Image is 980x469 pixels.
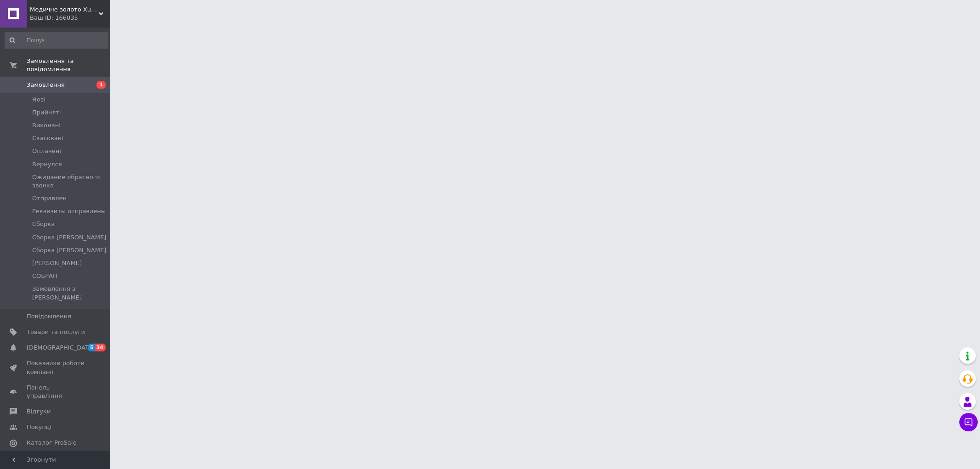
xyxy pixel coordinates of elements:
span: Покупці [27,423,51,431]
span: Відгуки [27,407,51,416]
span: Товари та послуги [27,328,85,336]
span: Сборка [PERSON_NAME] [32,233,106,242]
span: СОБРАН [32,272,57,280]
span: Повідомлення [27,312,71,321]
span: Ожидание обратного звонка [32,173,108,190]
span: Замовлення [27,81,65,89]
span: Показники роботи компанії [27,359,85,376]
span: Нові [32,96,45,104]
span: Вернулся [32,160,62,169]
span: 34 [95,344,106,351]
span: Каталог ProSale [27,439,76,447]
span: Сборка [PERSON_NAME] [32,246,106,254]
span: Медичне золото Xuping і Біжутерія оптом [30,6,99,14]
span: Замовлення з [PERSON_NAME] [32,285,108,301]
span: Реквизиты отправлены [32,207,106,215]
span: Прийняті [32,108,61,117]
span: Отправлен [32,194,67,203]
span: Виконані [32,121,61,130]
span: Скасовані [32,134,63,142]
span: Оплачені [32,147,61,155]
span: 1 [96,81,106,89]
button: Чат з покупцем [959,413,978,431]
span: [PERSON_NAME] [32,259,82,267]
span: 5 [88,344,95,351]
span: [DEMOGRAPHIC_DATA] [27,344,95,352]
input: Пошук [5,32,108,49]
span: Сборка [32,220,55,228]
span: Панель управління [27,384,85,400]
div: Ваш ID: 166035 [30,14,110,22]
span: Замовлення та повідомлення [27,57,110,73]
